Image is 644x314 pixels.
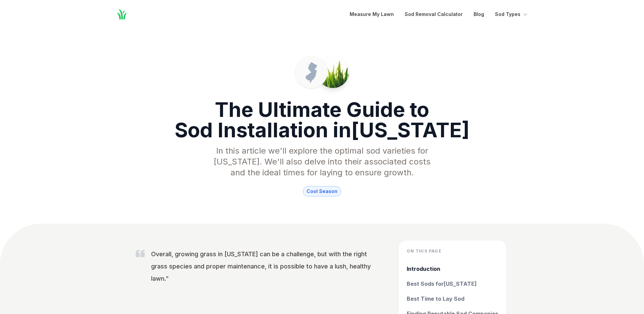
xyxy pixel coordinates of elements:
[405,10,463,18] a: Sod Removal Calculator
[350,10,394,18] a: Measure My Lawn
[407,295,498,303] a: Best Time to Lay Sod
[303,186,341,196] span: cool season
[208,145,436,178] p: In this article we'll explore the optimal sod varieties for [US_STATE] . We'll also delve into th...
[317,56,349,88] img: Picture of a patch of sod in New Jersey
[407,265,498,273] a: Introduction
[300,61,322,83] img: New Jersey state outline
[407,280,498,288] a: Best Sods for[US_STATE]
[407,248,498,254] h4: On this page
[474,10,484,18] a: Blog
[495,10,529,18] button: Sod Types
[151,248,376,285] p: Overall, growing grass in [US_STATE] can be a challenge, but with the right grass species and pro...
